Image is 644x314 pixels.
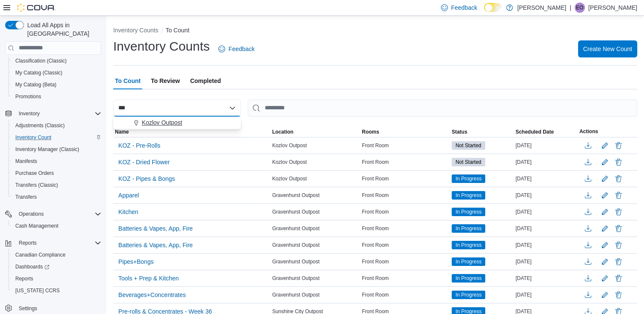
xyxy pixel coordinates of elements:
span: Adjustments (Classic) [15,122,65,129]
button: Delete [613,140,624,151]
button: Reports [9,273,105,285]
a: Transfers (Classic) [12,180,61,190]
button: Delete [613,257,624,267]
span: Transfers (Classic) [12,180,101,190]
span: Transfers [15,194,37,200]
div: Choose from the following options [113,117,241,129]
a: Transfers [12,192,40,202]
span: Cash Management [15,223,58,229]
span: Operations [19,211,44,217]
div: Front Room [360,174,450,184]
button: Inventory [2,108,105,120]
span: Gravenhurst Outpost [272,208,319,215]
button: Inventory Manager (Classic) [9,143,105,155]
span: Washington CCRS [12,285,101,296]
span: Beverages+Concentrates [118,291,186,299]
button: Transfers (Classic) [9,179,105,191]
span: My Catalog (Beta) [12,80,101,90]
button: Inventory [15,108,43,119]
span: Batteries & Vapes, App, Fire [118,224,193,233]
span: Adjustments (Classic) [12,120,101,131]
button: Close list of options [229,105,236,111]
span: In Progress [452,224,485,233]
span: [US_STATE] CCRS [15,287,60,294]
span: Reports [12,274,101,284]
span: Gravenhurst Outpost [272,192,319,199]
div: Front Room [360,290,450,300]
span: Inventory Count [12,132,101,143]
span: In Progress [455,291,481,299]
a: Purchase Orders [12,168,57,178]
span: My Catalog (Classic) [15,69,63,76]
button: Promotions [9,91,105,103]
span: Inventory [19,110,40,117]
span: Dashboards [15,263,49,270]
div: [DATE] [514,223,578,234]
button: Delete [613,240,624,250]
div: [DATE] [514,273,578,283]
span: Feedback [451,3,477,12]
span: In Progress [455,191,481,199]
button: Location [270,127,360,137]
a: My Catalog (Beta) [12,80,60,90]
button: [US_STATE] CCRS [9,285,105,297]
input: This is a search bar. After typing your query, hit enter to filter the results lower in the page. [248,100,637,117]
button: KOZ - Pipes & Bongs [115,172,178,185]
div: Front Room [360,273,450,283]
a: Classification (Classic) [12,56,70,66]
span: Inventory [15,108,101,119]
span: In Progress [452,191,485,200]
a: Inventory Count [12,132,55,143]
span: Gravenhurst Outpost [272,258,319,265]
span: In Progress [455,175,481,183]
button: Batteries & Vapes, App, Fire [115,222,196,235]
span: EO [576,3,583,13]
img: Cova [17,3,55,12]
span: Not Started [452,158,485,166]
span: Transfers [12,192,101,202]
span: In Progress [455,225,481,232]
span: Dark Mode [484,12,484,12]
button: Manifests [9,155,105,167]
a: Dashboards [9,261,105,273]
span: Reports [15,238,101,248]
button: Name [113,127,270,137]
a: My Catalog (Classic) [12,68,66,78]
div: Front Room [360,207,450,217]
a: Inventory Manager (Classic) [12,144,83,154]
div: [DATE] [514,240,578,250]
button: Inventory Count [9,131,105,143]
p: [PERSON_NAME] [517,3,566,13]
span: In Progress [452,174,485,183]
button: KOZ - Pre-Rolls [115,139,164,152]
button: Operations [2,208,105,220]
div: [DATE] [514,157,578,167]
button: Edit count details [600,288,610,301]
span: Gravenhurst Outpost [272,242,319,248]
span: In Progress [455,274,481,282]
button: Edit count details [600,272,610,285]
button: Edit count details [600,222,610,235]
button: Delete [613,174,624,184]
button: Delete [613,223,624,234]
span: Canadian Compliance [12,250,101,260]
span: Not Started [455,158,481,166]
a: Cash Management [12,221,62,231]
span: Cash Management [12,221,101,231]
span: Kozlov Outpost [142,118,182,127]
span: Tools + Prep & Kitchen [118,274,179,283]
span: Gravenhurst Outpost [272,225,319,232]
input: Dark Mode [484,3,502,12]
span: Feedback [229,45,255,53]
button: Edit count details [600,255,610,268]
span: In Progress [455,208,481,216]
span: To Review [151,72,180,89]
button: Edit count details [600,156,610,168]
span: In Progress [452,291,485,299]
span: In Progress [455,258,481,265]
span: Kozlov Outpost [272,142,306,149]
span: Purchase Orders [15,170,54,177]
span: KOZ - Pre-Rolls [118,141,160,150]
button: Scheduled Date [514,127,578,137]
span: Canadian Compliance [15,251,66,258]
